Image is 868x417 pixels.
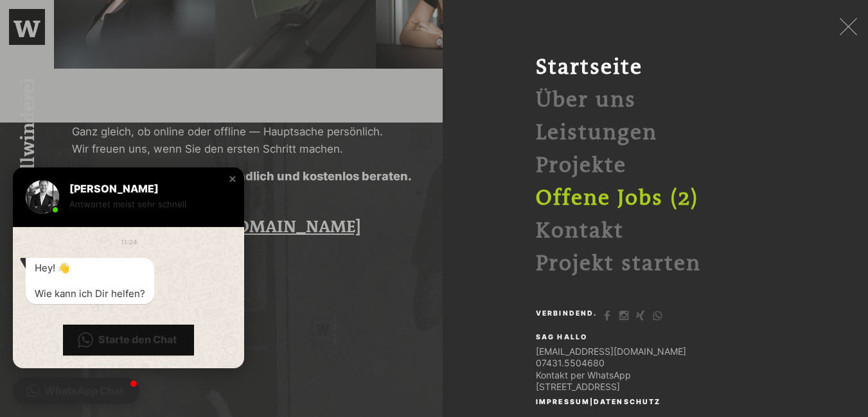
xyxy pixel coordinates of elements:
h4: | [536,399,663,406]
a: Kontakt [536,219,624,243]
div: [PERSON_NAME] [69,182,221,195]
a: [EMAIL_ADDRESS][DOMAIN_NAME] [536,346,686,357]
a: Projekt starten [536,251,701,276]
a: Leistungen [536,121,657,145]
button: Starte den Chat [63,325,194,355]
h4: Verbindend. [536,311,599,318]
span: Starte den Chat [98,333,177,346]
div: 11:24 [121,236,137,248]
a: Datenschutz [594,398,660,406]
div: Hey! 👋 [35,262,145,275]
button: WhatsApp Chat [13,378,139,404]
img: Manuel Wollwinder [26,180,59,214]
a: Impressum [536,398,590,406]
h4: Sag Hallo [536,334,590,341]
a: [STREET_ADDRESS] [536,381,620,392]
a: Projekte [536,153,626,178]
div: Wie kann ich Dir helfen? [35,287,145,300]
div: Close chat window [226,173,239,185]
a: Über uns [536,88,636,112]
strong: Startseite [536,55,642,80]
p: Antwortet meist sehr schnell [69,198,221,211]
a: 07431.5504680 [536,357,605,368]
a: Kontakt per WhatsApp [536,370,631,380]
a: Offene Jobs (2) [536,186,698,210]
